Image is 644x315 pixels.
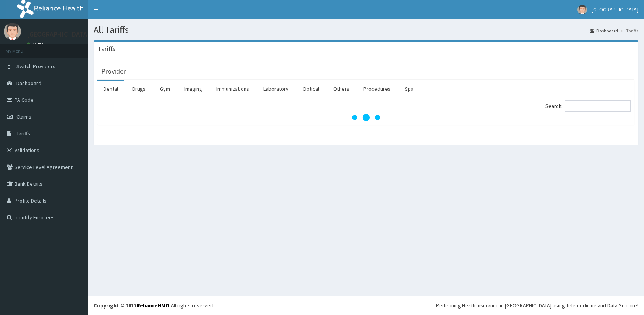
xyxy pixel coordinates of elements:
[101,68,130,75] h3: Provider -
[16,80,41,87] span: Dashboard
[590,27,618,34] a: Dashboard
[154,81,176,97] a: Gym
[592,6,638,13] span: [GEOGRAPHIC_DATA]
[4,23,21,40] img: User Image
[136,302,169,309] a: RelianceHMO
[27,31,90,38] p: [GEOGRAPHIC_DATA]
[327,81,355,97] a: Others
[16,113,31,120] span: Claims
[88,296,644,315] footer: All rights reserved.
[351,102,381,133] svg: audio-loading
[97,81,124,97] a: Dental
[545,100,631,112] label: Search:
[16,130,30,137] span: Tariffs
[436,302,638,309] div: Redefining Heath Insurance in [GEOGRAPHIC_DATA] using Telemedicine and Data Science!
[297,81,325,97] a: Optical
[357,81,397,97] a: Procedures
[619,27,638,34] li: Tariffs
[178,81,208,97] a: Imaging
[399,81,420,97] a: Spa
[97,45,115,52] h3: Tariffs
[577,5,587,14] img: User Image
[257,81,295,97] a: Laboratory
[94,25,638,35] h1: All Tariffs
[565,100,631,112] input: Search:
[27,42,45,47] a: Online
[126,81,152,97] a: Drugs
[16,63,55,70] span: Switch Providers
[94,302,171,309] strong: Copyright © 2017 .
[210,81,255,97] a: Immunizations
